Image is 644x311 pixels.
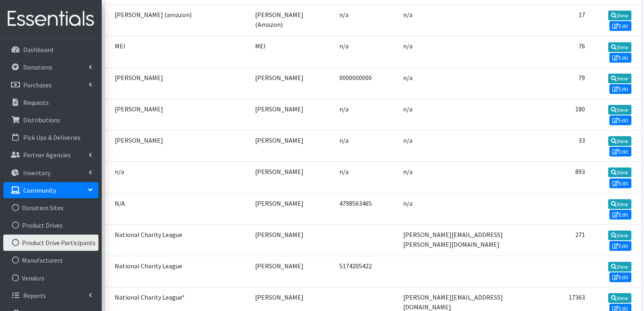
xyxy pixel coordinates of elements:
td: n/a [398,5,552,36]
a: Requests [3,94,98,111]
a: Edit [609,53,631,63]
td: 0000000000 [334,67,398,99]
td: MEI [105,36,251,67]
a: View [608,199,631,209]
td: 180 [552,99,590,130]
a: Vendors [3,270,98,286]
td: [PERSON_NAME] [250,162,334,193]
a: View [608,293,631,303]
a: Dashboard [3,41,98,58]
td: 33 [552,130,590,162]
a: Edit [609,241,631,251]
a: Edit [609,210,631,220]
a: View [608,167,631,177]
td: [PERSON_NAME] (amazon) [105,5,251,36]
td: n/a [334,36,398,67]
a: Distributions [3,112,98,128]
td: 5174205422 [334,256,398,287]
a: View [608,42,631,52]
a: Edit [609,84,631,94]
p: Inventory [23,169,50,177]
td: [PERSON_NAME] [250,130,334,162]
p: Dashboard [23,46,53,54]
td: [PERSON_NAME] [250,193,334,224]
td: [PERSON_NAME] [105,99,251,130]
a: View [608,105,631,115]
td: [PERSON_NAME] [250,67,334,99]
a: Donations [3,59,98,75]
a: Partner Agencies [3,147,98,163]
p: Purchases [23,81,52,89]
p: Requests [23,98,49,107]
td: 271 [552,224,590,256]
a: Inventory [3,165,98,181]
td: n/a [398,162,552,193]
a: Edit [609,115,631,125]
a: Edit [609,147,631,157]
a: Community [3,182,98,198]
td: 4798563465 [334,193,398,224]
a: View [608,262,631,272]
p: Donations [23,63,52,71]
td: n/a [398,99,552,130]
td: [PERSON_NAME] [250,99,334,130]
td: [PERSON_NAME] [250,256,334,287]
img: HumanEssentials [3,5,98,33]
td: n/a [334,162,398,193]
p: Community [23,186,56,194]
td: MEI [250,36,334,67]
a: View [608,11,631,20]
a: View [608,136,631,146]
a: Reports [3,287,98,304]
a: Manufacturers [3,252,98,268]
td: [PERSON_NAME] (Amazon) [250,5,334,36]
td: 17 [552,5,590,36]
td: [PERSON_NAME][EMAIL_ADDRESS][PERSON_NAME][DOMAIN_NAME] [398,224,552,256]
td: 76 [552,36,590,67]
a: Donation Sites [3,200,98,216]
p: Pick Ups & Deliveries [23,133,81,141]
a: Pick Ups & Deliveries [3,129,98,146]
td: [PERSON_NAME] [250,224,334,256]
a: Product Drives [3,217,98,233]
td: 79 [552,67,590,99]
a: Purchases [3,77,98,93]
td: National Charity League [105,224,251,256]
a: Edit [609,21,631,31]
td: n/a [334,130,398,162]
td: [PERSON_NAME] [105,130,251,162]
a: Edit [609,178,631,188]
td: 893 [552,162,590,193]
td: n/a [398,130,552,162]
p: Distributions [23,116,60,124]
td: n/a [105,162,251,193]
td: n/a [398,193,552,224]
td: n/a [398,36,552,67]
td: National Charity League [105,256,251,287]
td: n/a [334,99,398,130]
p: Reports [23,291,46,300]
td: n/a [334,5,398,36]
a: View [608,231,631,240]
a: Product Drive Participants [3,235,98,251]
td: n/a [398,67,552,99]
p: Partner Agencies [23,151,71,159]
td: N/A [105,193,251,224]
a: View [608,74,631,83]
a: Edit [609,272,631,282]
td: [PERSON_NAME] [105,67,251,99]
